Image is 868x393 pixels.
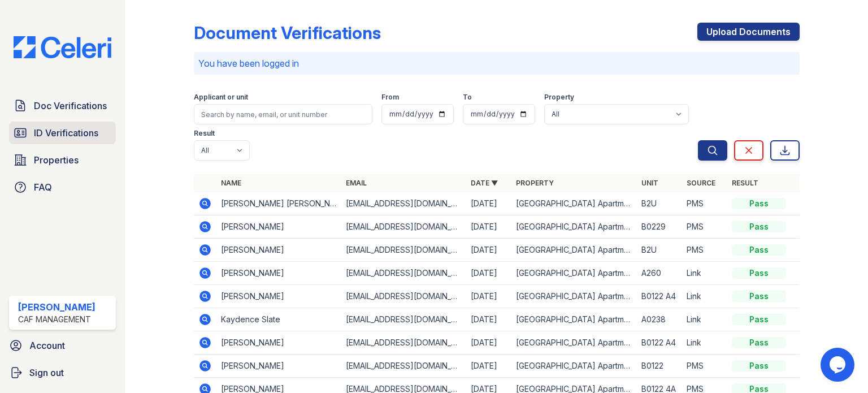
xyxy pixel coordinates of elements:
[5,361,120,384] a: Sign out
[682,262,727,285] td: Link
[682,331,727,355] td: Link
[18,314,96,325] div: CAF Management
[29,366,64,379] span: Sign out
[194,93,248,102] label: Applicant or unit
[216,355,341,378] td: [PERSON_NAME]
[34,180,52,194] span: FAQ
[34,153,79,167] span: Properties
[194,104,372,124] input: Search by name, email, or unit number
[466,215,511,239] td: [DATE]
[216,262,341,285] td: [PERSON_NAME]
[9,176,116,198] a: FAQ
[216,331,341,355] td: [PERSON_NAME]
[5,334,120,357] a: Account
[216,239,341,262] td: [PERSON_NAME]
[511,331,636,355] td: [GEOGRAPHIC_DATA] Apartments
[381,93,399,102] label: From
[466,285,511,308] td: [DATE]
[687,179,715,187] a: Source
[511,215,636,239] td: [GEOGRAPHIC_DATA] Apartments
[341,262,466,285] td: [EMAIL_ADDRESS][DOMAIN_NAME]
[5,36,120,58] img: CE_Logo_Blue-a8612792a0a2168367f1c8372b55b34899dd931a85d93a1a3d3e32e68fde9ad4.png
[18,300,96,314] div: [PERSON_NAME]
[641,179,658,187] a: Unit
[732,337,786,348] div: Pass
[732,179,758,187] a: Result
[466,308,511,331] td: [DATE]
[637,285,682,308] td: B0122 A4
[341,215,466,239] td: [EMAIL_ADDRESS][DOMAIN_NAME]
[9,149,116,171] a: Properties
[637,262,682,285] td: A260
[682,355,727,378] td: PMS
[198,57,795,70] p: You have been logged in
[216,285,341,308] td: [PERSON_NAME]
[732,360,786,372] div: Pass
[511,239,636,262] td: [GEOGRAPHIC_DATA] Apartments
[466,331,511,355] td: [DATE]
[732,314,786,325] div: Pass
[511,192,636,215] td: [GEOGRAPHIC_DATA] Apartments
[346,179,367,187] a: Email
[637,355,682,378] td: B0122
[682,308,727,331] td: Link
[732,221,786,232] div: Pass
[544,93,574,102] label: Property
[341,355,466,378] td: [EMAIL_ADDRESS][DOMAIN_NAME]
[682,215,727,239] td: PMS
[341,239,466,262] td: [EMAIL_ADDRESS][DOMAIN_NAME]
[194,129,215,138] label: Result
[194,23,381,43] div: Document Verifications
[637,331,682,355] td: B0122 A4
[216,215,341,239] td: [PERSON_NAME]
[511,285,636,308] td: [GEOGRAPHIC_DATA] Apartments
[216,192,341,215] td: [PERSON_NAME] [PERSON_NAME]
[682,239,727,262] td: PMS
[466,355,511,378] td: [DATE]
[637,308,682,331] td: A0238
[732,291,786,302] div: Pass
[34,126,98,140] span: ID Verifications
[637,239,682,262] td: B2U
[466,262,511,285] td: [DATE]
[821,348,857,382] iframe: chat widget
[29,339,65,352] span: Account
[511,355,636,378] td: [GEOGRAPHIC_DATA] Apartments
[682,285,727,308] td: Link
[732,267,786,279] div: Pass
[682,192,727,215] td: PMS
[511,308,636,331] td: [GEOGRAPHIC_DATA] Apartments
[341,192,466,215] td: [EMAIL_ADDRESS][DOMAIN_NAME]
[697,23,800,41] a: Upload Documents
[516,179,554,187] a: Property
[732,198,786,209] div: Pass
[341,331,466,355] td: [EMAIL_ADDRESS][DOMAIN_NAME]
[216,308,341,331] td: Kaydence Slate
[463,93,472,102] label: To
[466,192,511,215] td: [DATE]
[511,262,636,285] td: [GEOGRAPHIC_DATA] Apartments
[637,192,682,215] td: B2U
[221,179,241,187] a: Name
[637,215,682,239] td: B0229
[471,179,498,187] a: Date ▼
[9,94,116,117] a: Doc Verifications
[9,122,116,144] a: ID Verifications
[341,308,466,331] td: [EMAIL_ADDRESS][DOMAIN_NAME]
[466,239,511,262] td: [DATE]
[34,99,107,113] span: Doc Verifications
[341,285,466,308] td: [EMAIL_ADDRESS][DOMAIN_NAME]
[732,244,786,256] div: Pass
